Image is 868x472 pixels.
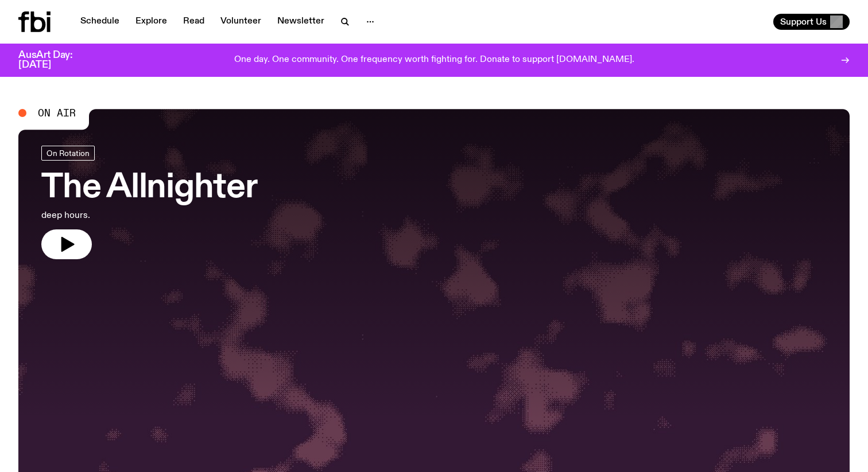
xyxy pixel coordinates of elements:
[46,149,90,157] span: On Rotation
[129,14,174,30] a: Explore
[780,17,827,27] span: Support Us
[41,209,257,223] p: deep hours.
[234,55,634,65] p: One day. One community. One frequency worth fighting for. Donate to support [DOMAIN_NAME].
[73,14,126,30] a: Schedule
[773,14,850,30] button: Support Us
[214,14,268,30] a: Volunteer
[41,146,95,161] a: On Rotation
[38,108,76,118] span: On Air
[18,50,92,70] h3: AusArt Day: [DATE]
[270,14,331,30] a: Newsletter
[41,146,257,259] a: The Allnighterdeep hours.
[41,172,257,204] h3: The Allnighter
[176,14,211,30] a: Read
